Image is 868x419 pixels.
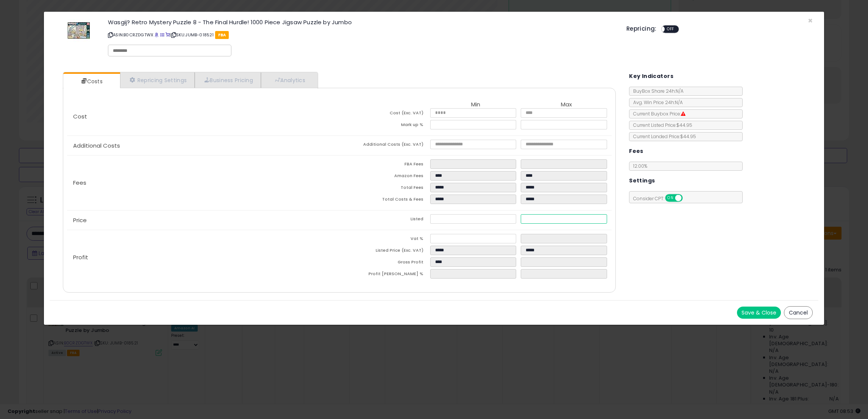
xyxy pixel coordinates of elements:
[629,72,673,81] h5: Key Indicators
[430,101,521,108] th: Min
[629,111,685,117] span: Current Buybox Price:
[108,29,615,41] p: ASIN: B0CRZDGTWX | SKU: JUMB-018521
[339,269,430,281] td: Profit [PERSON_NAME] %
[261,72,317,88] a: Analytics
[339,171,430,183] td: Amazon Fees
[67,143,339,149] p: Additional Costs
[67,19,90,42] img: 61ZbcYHF1TL._SL60_.jpg
[629,99,683,106] span: Avg. Win Price 24h: N/A
[666,195,675,201] span: ON
[681,112,685,116] i: Suppressed Buy Box
[339,246,430,257] td: Listed Price (Exc. VAT)
[737,307,781,319] button: Save & Close
[63,74,119,89] a: Costs
[682,195,694,201] span: OFF
[155,32,159,38] a: BuyBox page
[808,15,813,26] span: ×
[629,146,643,156] h5: Fees
[521,101,612,108] th: Max
[120,72,195,88] a: Repricing Settings
[629,133,696,140] span: Current Landed Price: $44.95
[633,163,647,169] span: 12.00 %
[339,120,430,132] td: Mark up %
[160,32,164,38] a: All offer listings
[339,183,430,195] td: Total Fees
[339,159,430,171] td: FBA Fees
[67,114,339,120] p: Cost
[626,26,657,32] h5: Repricing:
[339,214,430,226] td: Listed
[339,108,430,120] td: Cost (Exc. VAT)
[67,217,339,223] p: Price
[339,234,430,246] td: Vat %
[629,195,693,202] span: Consider CPT:
[67,180,339,186] p: Fees
[339,140,430,151] td: Additional Costs (Exc. VAT)
[165,32,170,38] a: Your listing only
[215,31,229,39] span: FBA
[339,195,430,206] td: Total Costs & Fees
[339,257,430,269] td: Gross Profit
[784,306,813,319] button: Cancel
[629,88,684,94] span: BuyBox Share 24h: N/A
[195,72,261,88] a: Business Pricing
[108,19,615,25] h3: Wasgij? Retro Mystery Puzzle 8 - The Final Hurdle! 1000 Piece Jigsaw Puzzle by Jumbo
[665,26,677,33] span: OFF
[629,176,655,185] h5: Settings
[67,254,339,260] p: Profit
[629,122,692,128] span: Current Listed Price: $44.95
